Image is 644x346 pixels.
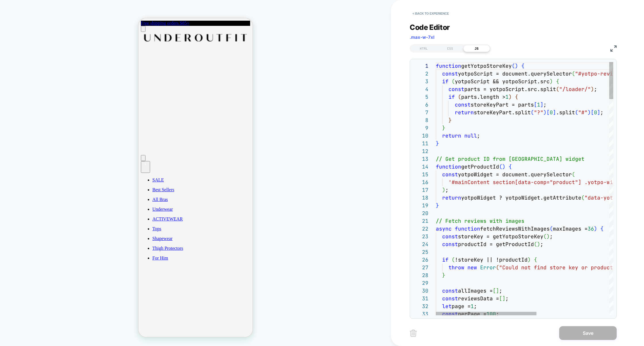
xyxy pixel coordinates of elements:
[559,326,617,340] button: Save
[2,137,7,143] button: Open search
[410,9,452,18] button: < Back to experience
[610,45,617,52] img: fullscreen
[14,179,112,184] a: All Bras
[413,295,428,302] div: 31
[458,311,486,317] span: perPage =
[413,279,428,287] div: 29
[452,256,455,263] span: (
[588,225,594,232] span: 36
[413,78,428,85] div: 3
[543,233,547,240] span: (
[448,86,464,92] span: const
[442,295,458,302] span: const
[556,86,559,92] span: (
[547,109,550,116] span: [
[458,287,493,294] span: allImages =
[442,187,445,193] span: )
[2,132,112,136] a: Go to account page
[559,86,591,92] span: "/loader/"
[600,109,603,116] span: ;
[502,163,505,170] span: )
[591,86,594,92] span: )
[436,218,524,224] span: // Fetch reviews with images
[540,241,543,248] span: ;
[410,330,417,337] img: delete
[413,264,428,271] div: 27
[442,287,458,294] span: const
[413,140,428,147] div: 11
[502,295,505,302] span: ]
[413,116,428,124] div: 8
[471,303,474,310] span: 1
[461,194,581,201] span: yotpoWidget ? yotpoWidget.getAttribute
[461,163,499,170] span: getProductId
[499,163,502,170] span: (
[455,101,471,108] span: const
[410,34,434,40] span: .max-w-7xl
[480,264,496,271] span: Error
[534,109,543,116] span: "?"
[2,21,112,26] a: Go to homepage
[442,125,445,131] span: }
[572,70,575,77] span: (
[442,303,452,310] span: let
[550,225,553,232] span: (
[442,256,448,263] span: if
[413,256,428,264] div: 26
[2,2,116,7] div: 1 / 1
[455,109,474,116] span: return
[480,225,550,232] span: fetchReviewsWithImages
[499,295,502,302] span: [
[509,94,512,100] span: )
[413,147,428,155] div: 12
[581,194,584,201] span: (
[413,124,428,132] div: 9
[2,143,11,154] button: Open cart
[499,264,626,271] span: "Could not find store key or product ID"
[496,287,499,294] span: ]
[550,78,553,85] span: )
[436,202,439,209] span: }
[458,94,461,100] span: (
[411,45,437,52] div: HTML
[14,227,112,233] a: Thigh Protectors
[413,194,428,202] div: 18
[474,109,531,116] span: storeKeyPart.split
[14,208,112,213] a: Tops
[521,63,524,69] span: {
[553,225,588,232] span: maxImages =
[550,233,553,240] span: ;
[531,109,534,116] span: (
[540,101,543,108] span: ]
[413,202,428,209] div: 19
[591,109,594,116] span: [
[553,109,556,116] span: ]
[575,109,578,116] span: (
[413,310,428,318] div: 33
[436,163,461,170] span: function
[458,70,572,77] span: yotpoScript = document.querySelector
[14,218,112,223] p: Shapewear
[442,78,448,85] span: if
[464,132,477,139] span: null
[463,45,490,52] div: JS
[547,233,550,240] span: )
[413,163,428,171] div: 14
[455,256,528,263] span: !storeKey || !productId
[413,248,428,256] div: 25
[442,194,461,201] span: return
[413,155,428,163] div: 13
[471,101,534,108] span: storeKeyPart = parts
[413,217,428,225] div: 21
[413,93,428,101] div: 5
[14,159,112,164] p: SALE
[436,225,452,232] span: async
[14,188,112,194] a: Underwear
[588,109,591,116] span: )
[14,169,112,174] p: Best Sellers
[413,101,428,109] div: 6
[509,163,512,170] span: {
[537,101,540,108] span: 1
[413,233,428,240] div: 23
